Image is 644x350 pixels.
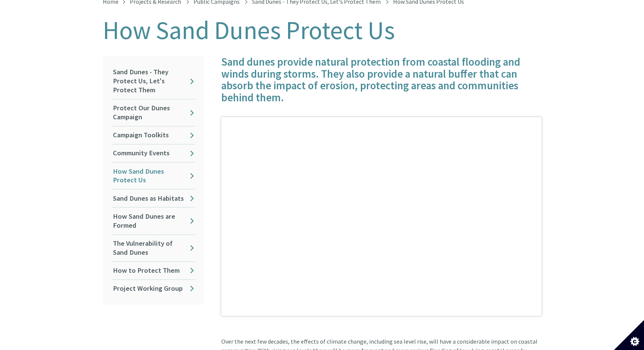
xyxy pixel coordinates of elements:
[221,117,542,316] iframe: 2. Sand Dunes: Natural Protection
[112,235,195,261] a: The Vulnerability of Sand Dunes
[112,63,195,99] a: Sand Dunes - They Protect Us, Let's Protect Them
[112,280,195,297] a: Project Working Group
[112,189,195,207] a: Sand Dunes as Habitats
[103,17,542,44] h1: How Sand Dunes Protect Us
[112,162,195,189] a: How Sand Dunes Protect Us
[112,126,195,144] a: Campaign Toolkits
[112,262,195,279] a: How to Protect Them
[112,144,195,162] a: Community Events
[112,99,195,126] a: Protect Our Dunes Campaign
[112,207,195,234] a: How Sand Dunes are Formed
[221,56,542,104] h4: Sand dunes provide natural protection from coastal flooding and winds during storms. They also pr...
[614,320,644,350] button: Set cookie preferences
